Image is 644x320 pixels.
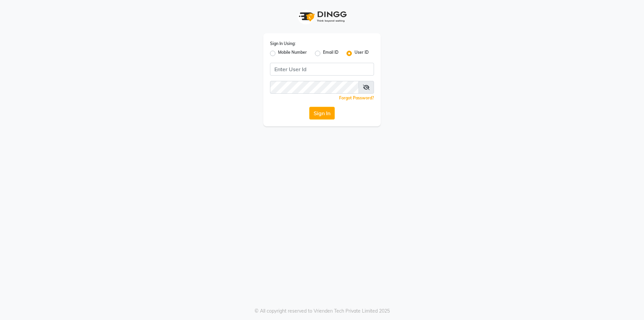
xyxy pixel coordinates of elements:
label: Sign In Using: [270,41,296,47]
input: Username [270,63,374,76]
label: Email ID [323,49,338,57]
img: logo1.svg [295,7,349,27]
a: Forgot Password? [339,95,374,100]
input: Username [270,81,359,94]
button: Sign In [309,107,335,120]
label: Mobile Number [278,49,307,57]
label: User ID [355,49,369,57]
